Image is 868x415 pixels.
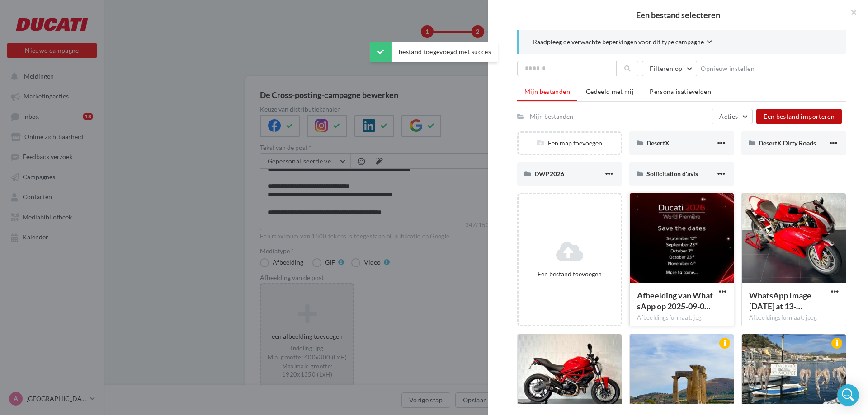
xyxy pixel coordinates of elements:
span: DWP2026 [534,170,564,177]
span: Afbeelding van WhatsApp op 2025-09-09 om 17.47.19_e056e0ed [637,290,713,311]
span: DesertX Dirty Roads [759,139,816,147]
div: Mijn bestanden [530,112,573,121]
span: Acties [719,112,738,120]
div: Een map toevoegen [519,139,621,148]
span: Gedeeld met mij [586,88,634,95]
button: Raadpleeg de verwachte beperkingen voor dit type campagne [533,37,712,48]
div: Afbeeldingsformaat: jpeg [749,314,839,322]
span: Mijn bestanden [524,88,570,95]
span: WhatsApp Image 2025-08-29 at 13-28-24 [749,290,811,311]
div: bestand toegevoegd met succes [370,42,498,62]
div: Afbeeldingsformaat: jpg [637,314,726,322]
button: Acties [712,109,753,124]
span: Personalisatievelden [650,88,711,95]
span: DesertX [646,139,670,147]
button: Een bestand importeren [756,109,842,124]
div: Open Intercom Messenger [837,384,859,406]
button: Opnieuw instellen [697,63,758,74]
button: Filteren op [642,61,697,76]
div: Een bestand toevoegen [522,270,617,279]
span: Raadpleeg de verwachte beperkingen voor dit type campagne [533,37,704,47]
h2: Een bestand selecteren [503,11,854,19]
span: Sollicitation d'avis [646,170,698,177]
span: Een bestand importeren [764,112,835,120]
